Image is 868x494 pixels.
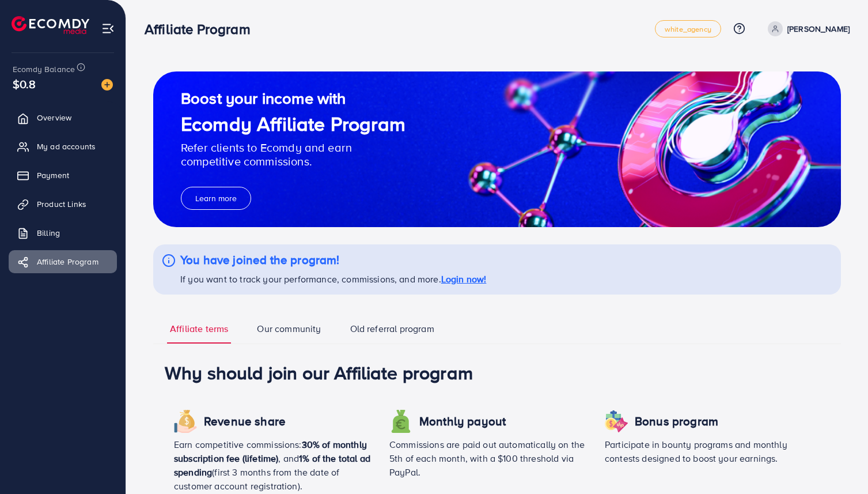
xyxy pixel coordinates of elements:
img: image [101,79,113,90]
span: , and [278,452,299,465]
h4: Revenue share [204,414,286,429]
span: Affiliate Program [37,256,98,267]
p: If you want to track your performance, commissions, and more. [180,272,486,286]
img: icon revenue share [389,410,412,433]
a: Affiliate terms [167,322,231,344]
h4: Monthly payout [419,414,506,429]
h1: Ecomdy Affiliate Program [181,112,405,136]
span: My ad accounts [37,141,96,152]
h2: Boost your income with [181,89,405,108]
span: Ecomdy Balance [13,63,75,75]
img: logo [12,16,89,34]
a: Overview [9,106,117,129]
iframe: Chat [819,442,859,485]
p: competitive commissions. [181,154,405,168]
span: Product Links [37,198,86,210]
h4: You have joined the program! [180,253,486,267]
img: icon revenue share [605,410,628,433]
span: Overview [37,112,71,123]
p: Participate in bounty programs and monthly contests designed to boost your earnings. [605,438,802,465]
h1: Why should join our Affiliate program [165,361,829,383]
span: 1% of the total ad spending [174,452,370,478]
a: Product Links [9,193,117,216]
a: [PERSON_NAME] [763,21,850,36]
img: guide [153,71,841,227]
span: Payment [37,169,69,181]
a: Login now! [441,273,487,285]
p: Refer clients to Ecomdy and earn [181,141,405,154]
h4: Bonus program [635,414,718,429]
p: Commissions are paid out automatically on the 5th of each month, with a $100 threshold via PayPal. [389,438,586,479]
span: white_agency [665,25,711,33]
img: menu [101,22,115,35]
a: Payment [9,164,117,187]
a: Old referral program [347,322,437,344]
span: 30% of monthly subscription fee (lifetime) [174,438,367,465]
h3: Affiliate Program [145,21,260,37]
a: white_agency [655,20,721,37]
p: [PERSON_NAME] [787,22,850,36]
span: Billing [37,227,60,239]
a: Affiliate Program [9,250,117,273]
a: My ad accounts [9,135,117,158]
img: icon revenue share [174,410,197,433]
a: Billing [9,221,117,244]
p: Earn competitive commissions: (first 3 months from the date of customer account registration). [174,438,371,493]
span: $0.8 [13,76,36,92]
button: Learn more [181,187,251,210]
a: Our community [254,322,324,344]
